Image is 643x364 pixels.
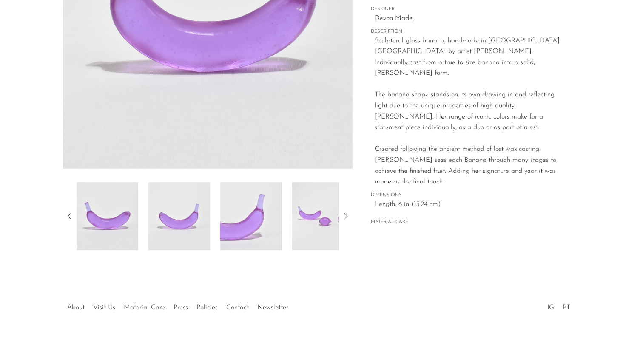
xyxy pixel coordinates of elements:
div: Created following the ancient method of lost wax casting. [PERSON_NAME] sees each Banana through ... [375,133,562,188]
a: PT [563,304,570,311]
button: MATERIAL CARE [371,219,408,226]
ul: Quick links [63,297,293,313]
div: The banana shape stands on its own drawing in and reflecting light due to the unique properties o... [375,90,562,133]
span: DESIGNER [371,6,562,13]
a: IG [547,304,554,311]
a: Visit Us [93,304,115,311]
img: Glass Banana in Lilac [77,182,138,250]
a: Material Care [124,304,165,311]
a: Contact [226,304,249,311]
span: Length: 6 in (15.24 cm) [375,199,562,210]
img: Glass Banana in Lilac [220,182,282,250]
a: Devon Made [375,13,562,24]
a: Policies [196,304,218,311]
span: DESCRIPTION [371,28,562,36]
div: Sculptural glass banana, handmade in [GEOGRAPHIC_DATA], [GEOGRAPHIC_DATA] by artist [PERSON_NAME]... [375,36,562,90]
img: Glass Banana in Lilac [292,182,354,250]
a: About [67,304,85,311]
span: DIMENSIONS [371,192,562,199]
a: Press [174,304,188,311]
img: Glass Banana in Lilac [148,182,210,250]
ul: Social Medias [543,297,575,313]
